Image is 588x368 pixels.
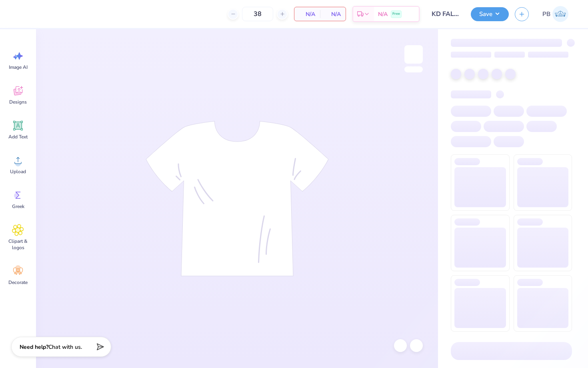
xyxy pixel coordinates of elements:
[8,279,28,286] span: Decorate
[9,99,27,105] span: Designs
[542,10,550,19] span: PB
[378,10,388,18] span: N/A
[539,6,572,22] a: PB
[392,11,400,17] span: Free
[299,10,315,18] span: N/A
[8,134,28,140] span: Add Text
[426,6,465,22] input: Untitled Design
[9,64,28,70] span: Image AI
[325,10,341,18] span: N/A
[48,343,82,351] span: Chat with us.
[10,168,26,175] span: Upload
[12,203,24,210] span: Greek
[20,343,48,351] strong: Need help?
[552,6,568,22] img: Paridhi Bajaj
[5,238,31,251] span: Clipart & logos
[471,7,509,21] button: Save
[146,121,329,276] img: tee-skeleton.svg
[242,7,273,21] input: – –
